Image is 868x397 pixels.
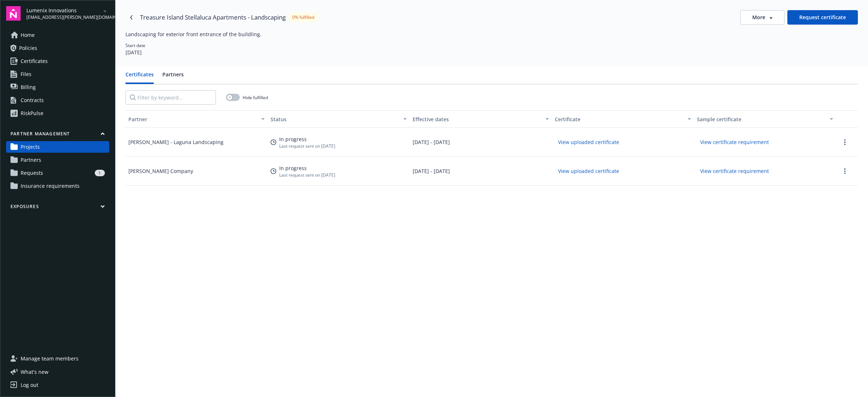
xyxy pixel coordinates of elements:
span: Partners [21,154,41,166]
a: arrowDropDown [101,7,109,15]
span: Lumenix Innovations [26,7,101,14]
div: Effective dates [413,115,541,123]
div: Last request sent on [DATE] [279,172,335,178]
button: Effective dates [410,110,552,128]
div: Sample certificate [697,115,825,123]
span: Certificates [21,55,48,67]
div: Treasure Island Stellaluca Apartments - Landscaping [140,13,286,22]
a: more [841,138,849,147]
div: Landscaping for exterior front entrance of the buildling. [125,30,450,38]
a: Files [6,68,109,80]
button: Partners [162,71,184,84]
button: View uploaded certificate [555,136,622,148]
input: Filter by keyword... [125,90,216,105]
img: navigator-logo.svg [6,6,21,21]
a: more [841,167,849,176]
div: [PERSON_NAME] - Laguna Landscaping [128,138,224,146]
a: Home [6,29,109,41]
div: Last request sent on [DATE] [279,143,335,149]
a: Manage team members [6,353,109,364]
button: View uploaded certificate [555,165,622,177]
span: Files [21,68,31,80]
a: Partners [6,154,109,166]
div: [PERSON_NAME] Company [128,167,193,175]
button: Status [268,110,410,128]
div: [DATE] [125,48,145,56]
button: Exposures [6,203,109,212]
a: Projects [6,141,109,153]
button: View certificate requirement [697,165,772,177]
span: Hide fulfilled [243,94,268,101]
span: Projects [21,141,40,153]
div: In progress [279,164,335,172]
a: Navigate back [125,12,137,23]
button: Partner [125,110,268,128]
span: Requests [21,167,43,179]
button: Certificate [552,110,694,128]
a: Requests1 [6,167,109,179]
a: Insurance requirements [6,180,109,192]
span: [EMAIL_ADDRESS][PERSON_NAME][DOMAIN_NAME] [26,14,101,21]
span: More [752,14,765,21]
span: Insurance requirements [21,180,80,192]
div: Certificate [555,115,683,123]
div: In progress [279,135,335,143]
div: Log out [21,379,38,391]
a: Policies [6,42,109,54]
div: Partner [128,115,257,123]
span: Manage team members [21,353,78,364]
div: RiskPulse [21,107,43,119]
button: Certificates [125,71,154,84]
button: View certificate requirement [697,136,772,148]
div: Contracts [21,94,44,106]
button: Lumenix Innovations[EMAIL_ADDRESS][PERSON_NAME][DOMAIN_NAME]arrowDropDown [26,6,109,21]
span: Policies [19,42,37,54]
a: Billing [6,81,109,93]
div: [DATE] - [DATE] [413,138,450,146]
div: 1 [95,170,105,176]
div: [DATE] - [DATE] [413,167,450,175]
a: RiskPulse [6,107,109,119]
a: Certificates [6,55,109,67]
button: More [740,10,784,25]
span: What ' s new [21,368,48,376]
button: Request certificate [787,10,858,25]
div: Start date [125,42,145,48]
a: Contracts [6,94,109,106]
span: Home [21,29,35,41]
div: 0% fulfilled [289,13,318,22]
button: What's new [6,368,60,376]
button: Sample certificate [694,110,836,128]
button: Partner management [6,131,109,140]
div: Status [271,115,399,123]
span: Billing [21,81,36,93]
